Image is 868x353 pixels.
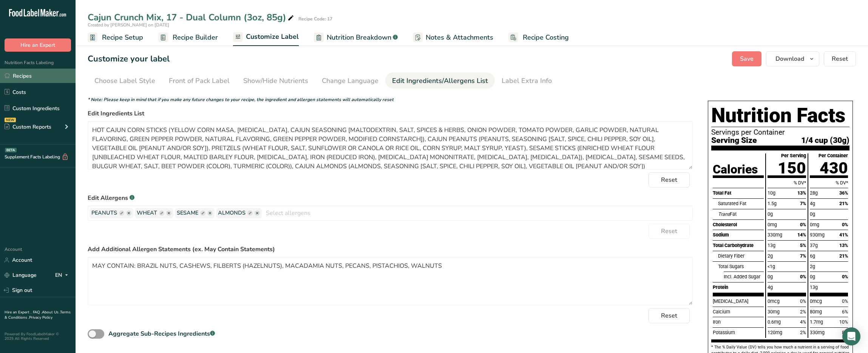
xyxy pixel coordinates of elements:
span: 0mcg [810,298,822,304]
div: Show/Hide Nutrients [243,76,308,86]
span: Recipe Costing [523,32,569,43]
div: Custom Reports [5,123,51,131]
span: 2% [800,309,806,315]
span: 1.7mg [810,319,823,325]
span: 0% [800,298,806,304]
span: 330mg [810,330,825,335]
span: 41% [839,232,848,238]
div: Iron [713,317,764,327]
span: 10g [768,190,775,196]
span: 2g [810,264,815,269]
div: Front of Pack Label [169,76,230,86]
h1: Nutrition Facts [711,104,849,127]
span: WHEAT [137,209,157,217]
button: Reset [824,51,856,66]
input: Select allergens [262,207,692,219]
span: 36% [839,190,848,196]
button: Hire an Expert [5,38,71,52]
span: ALMONDS [218,209,246,217]
div: Cholesterol [713,219,764,230]
div: NEW [5,118,16,122]
div: Edit Ingredients/Allergens List [392,76,488,86]
button: Reset [649,308,690,323]
span: 0.6mg [768,319,781,325]
div: Calcium [713,307,764,317]
span: 13g [768,242,775,248]
span: 0% [842,222,848,227]
div: Label Extra Info [502,76,552,86]
span: 21% [839,253,848,259]
span: 0g [768,274,773,279]
span: 0mg [810,222,819,227]
div: Saturated Fat [718,198,764,209]
div: [MEDICAL_DATA] [713,296,764,307]
a: Recipe Costing [508,29,569,46]
span: Created by [PERSON_NAME] on [DATE] [88,22,169,28]
div: % DV* [768,178,806,188]
a: FAQ . [33,310,42,315]
div: Calories [713,163,758,175]
div: Potassium [713,327,764,338]
span: 7% [800,253,806,259]
span: 7% [800,201,806,206]
span: 930mg [810,232,825,238]
div: EN [55,271,71,280]
div: BETA [5,148,17,152]
div: Fat [718,209,764,219]
div: Incl. Added Sugar [724,272,764,282]
span: Recipe Builder [173,32,218,43]
span: 1.5g [768,201,777,206]
span: 430 [820,159,848,177]
label: Edit Ingredients List [88,109,693,118]
div: Cajun Crunch Mix, 17 - Dual Column (3oz, 85g) [88,11,295,24]
span: 4% [800,319,806,325]
span: PEANUTS [91,209,117,217]
span: 4g [810,201,815,206]
div: Dietary Fiber [718,251,764,261]
span: 0% [842,298,848,304]
span: Reset [661,311,677,320]
span: Notes & Attachments [426,32,493,43]
label: Add Additional Allergen Statements (ex. May Contain Statements) [88,245,693,254]
button: Download [766,51,819,66]
span: 6% [842,309,848,315]
span: 13% [797,190,806,196]
span: SESAME [177,209,198,217]
a: About Us . [42,310,60,315]
span: 2% [800,330,806,335]
span: 0g [810,211,815,217]
div: Change Language [322,76,378,86]
div: Per Serving [781,153,806,158]
button: Reset [649,224,690,239]
div: Total Fat [713,188,764,198]
span: 330mg [768,232,782,238]
a: Nutrition Breakdown [314,29,398,46]
a: Recipe Setup [88,29,143,46]
div: Protein [713,282,764,293]
span: 5% [800,242,806,248]
span: Reset [832,54,848,63]
label: Edit Allergens [88,193,693,203]
div: Aggregate Sub-Recipes Ingredients [108,329,215,338]
button: Save [732,51,761,66]
span: 0% [842,274,848,279]
span: 120mg [768,330,782,335]
div: Open Intercom Messenger [842,327,860,345]
div: % DV* [810,178,848,188]
a: Privacy Policy [29,315,53,320]
span: 0mg [768,222,777,227]
div: Sodium [713,230,764,240]
span: 80mg [810,309,822,315]
span: 1/4 cup (30g) [801,136,849,144]
span: 21% [839,201,848,206]
div: Total Carbohydrate [713,240,764,251]
span: 0mcg [768,298,780,304]
span: 14% [797,232,806,238]
i: * Note: Please keep in mind that if you make any future changes to your recipe, the ingredient an... [88,97,394,103]
span: 6g [810,253,815,259]
i: Trans [718,211,730,217]
span: 4g [768,284,773,290]
div: Choose Label Style [94,76,155,86]
span: 0g [810,274,815,279]
a: Terms & Conditions . [5,310,71,320]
